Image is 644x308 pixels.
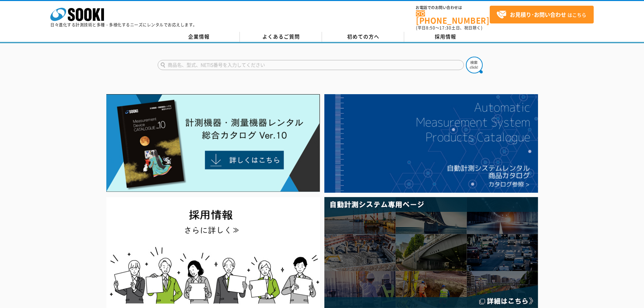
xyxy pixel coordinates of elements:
[50,23,197,27] p: 日々進化する計測技術と多種・多様化するニーズにレンタルでお応えします。
[416,25,482,31] span: (平日 ～ 土日、祝日除く)
[324,94,538,193] img: 自動計測システムカタログ
[466,57,483,73] img: btn_search.png
[240,32,322,42] a: よくあるご質問
[416,6,490,10] span: お電話でのお問い合わせは
[322,32,404,42] a: 初めての方へ
[158,32,240,42] a: 企業情報
[426,25,435,31] span: 8:50
[158,60,464,70] input: 商品名、型式、NETIS番号を入力してください
[347,33,379,40] span: 初めての方へ
[510,10,566,18] strong: お見積り･お問い合わせ
[496,10,586,20] span: はこちら
[439,25,451,31] span: 17:30
[106,197,320,308] img: SOOKI recruit
[490,6,594,23] a: お見積り･お問い合わせはこちら
[324,197,538,308] img: 自動計測システム専用ページ
[404,32,486,42] a: 採用情報
[416,10,490,24] a: [PHONE_NUMBER]
[106,94,320,192] img: Catalog Ver10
